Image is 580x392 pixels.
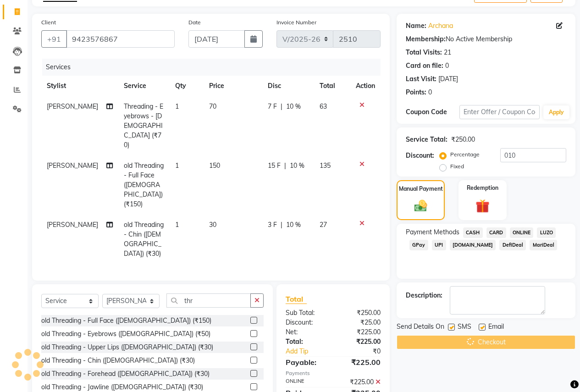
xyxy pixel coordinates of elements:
th: Total [314,76,350,96]
span: 70 [209,102,216,110]
span: | [281,102,282,111]
span: 1 [175,161,179,170]
span: Send Details On [397,322,444,333]
div: old Threading - Full Face ([DEMOGRAPHIC_DATA]) (₹150) [41,316,211,326]
div: ₹25.00 [333,318,387,327]
div: old Threading - Forehead ([DEMOGRAPHIC_DATA]) (₹30) [41,369,210,379]
div: ONLINE [279,377,333,387]
div: Card on file: [406,61,443,71]
th: Qty [170,76,204,96]
div: Name: [406,21,426,31]
span: 63 [320,102,327,110]
th: Stylist [41,76,118,96]
img: _cash.svg [410,199,431,213]
span: 10 % [286,102,301,111]
label: Fixed [450,162,464,171]
div: old Threading - Eyebrows ([DEMOGRAPHIC_DATA]) (₹50) [41,329,210,339]
input: Enter Offer / Coupon Code [459,105,540,119]
span: SMS [458,322,471,333]
a: Add Tip [279,347,342,356]
div: ₹225.00 [333,377,387,387]
label: Invoice Number [276,18,316,27]
button: +91 [41,30,67,48]
span: CARD [486,227,506,238]
div: 21 [444,48,451,57]
div: old Threading - Chin ([DEMOGRAPHIC_DATA]) (₹30) [41,356,195,365]
div: Coupon Code [406,107,459,117]
span: [PERSON_NAME] [47,161,98,170]
span: | [281,220,282,230]
span: Payment Methods [406,227,459,237]
span: Email [488,322,504,333]
div: ₹225.00 [333,357,387,368]
div: Payable: [279,357,333,368]
div: ₹0 [342,347,387,356]
span: Threading - Eyebrows - [DEMOGRAPHIC_DATA] (₹70) [124,102,163,149]
button: Apply [543,105,569,119]
span: 10 % [286,220,301,230]
div: 0 [445,61,449,71]
input: Search by Name/Mobile/Email/Code [66,30,175,48]
div: ₹250.00 [333,308,387,318]
span: DefiDeal [499,240,526,250]
span: CASH [463,227,483,238]
span: [DOMAIN_NAME] [450,240,496,250]
span: 135 [320,161,331,170]
span: Total [286,294,307,304]
div: Payments [286,370,381,377]
div: No Active Membership [406,34,566,44]
div: old Threading - Upper Lips ([DEMOGRAPHIC_DATA]) (₹30) [41,342,213,352]
div: Description: [406,291,442,300]
div: old Threading - Jawline ([DEMOGRAPHIC_DATA]) (₹30) [41,382,203,392]
span: GPay [409,240,428,250]
div: Total: [279,337,333,347]
span: 15 F [268,161,281,171]
div: Discount: [279,318,333,327]
div: Net: [279,327,333,337]
div: Services [42,59,387,76]
span: 150 [209,161,220,170]
span: 1 [175,102,179,110]
label: Date [188,18,201,27]
label: Percentage [450,150,480,159]
th: Service [118,76,170,96]
th: Disc [262,76,314,96]
span: 30 [209,221,216,229]
div: Total Visits: [406,48,442,57]
div: 0 [428,88,432,97]
span: 3 F [268,220,277,230]
div: Discount: [406,151,434,160]
div: ₹250.00 [451,135,475,144]
label: Client [41,18,56,27]
span: old Threading - Chin ([DEMOGRAPHIC_DATA]) (₹30) [124,221,164,258]
label: Redemption [467,184,498,192]
div: ₹225.00 [333,327,387,337]
th: Price [204,76,263,96]
span: 7 F [268,102,277,111]
div: [DATE] [438,74,458,84]
div: Sub Total: [279,308,333,318]
span: LUZO [537,227,556,238]
span: UPI [432,240,446,250]
span: ONLINE [510,227,534,238]
input: Search or Scan [166,293,251,308]
div: Last Visit: [406,74,436,84]
span: MariDeal [530,240,557,250]
span: | [284,161,286,171]
div: Points: [406,88,426,97]
span: old Threading - Full Face ([DEMOGRAPHIC_DATA]) (₹150) [124,161,164,208]
label: Manual Payment [399,185,443,193]
th: Action [350,76,381,96]
div: Membership: [406,34,446,44]
span: [PERSON_NAME] [47,102,98,110]
span: 27 [320,221,327,229]
div: ₹225.00 [333,337,387,347]
a: Archana [428,21,453,31]
span: 10 % [290,161,304,171]
span: 1 [175,221,179,229]
span: [PERSON_NAME] [47,221,98,229]
div: Service Total: [406,135,447,144]
img: _gift.svg [471,198,494,215]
